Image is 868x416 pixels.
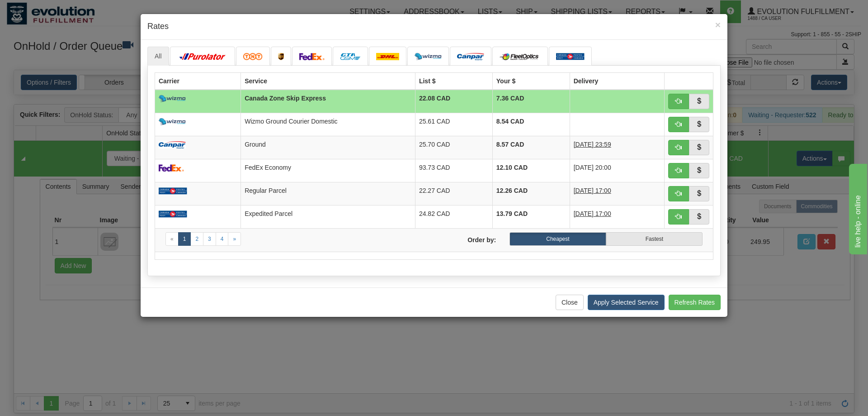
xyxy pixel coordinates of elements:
[415,159,492,182] td: 93.73 CAD
[147,21,721,33] h4: Rates
[241,113,415,136] td: Wizmo Ground Courier Domestic
[299,53,325,60] img: FedEx.png
[570,205,664,228] td: 1 Day
[715,20,721,29] button: Close
[159,210,187,218] img: Canada_post.png
[556,295,584,310] button: Close
[669,295,721,310] button: Refresh Rates
[159,95,186,102] img: wizmo.png
[509,232,606,246] label: Cheapest
[7,5,84,16] div: live help - online
[847,162,867,254] iframe: chat widget
[500,53,541,60] img: CarrierLogo_10182.png
[203,232,216,246] a: 3
[278,53,284,60] img: ups.png
[243,53,263,60] img: tnt.png
[492,72,570,90] th: Your $
[556,53,585,60] img: Canada_post.png
[570,182,664,205] td: 3 Days
[159,164,184,172] img: FedEx.png
[415,72,492,90] th: List $
[588,295,665,310] button: Apply Selected Service
[715,19,721,30] span: ×
[415,182,492,205] td: 22.27 CAD
[165,232,179,246] a: Previous
[178,232,191,246] a: 1
[492,205,570,228] td: 13.79 CAD
[233,236,236,242] span: »
[415,53,442,60] img: wizmo.png
[177,53,228,60] img: purolator.png
[241,90,415,113] td: Canada Zone Skip Express
[492,159,570,182] td: 12.10 CAD
[159,141,186,148] img: campar.png
[241,136,415,159] td: Ground
[492,182,570,205] td: 12.26 CAD
[492,136,570,159] td: 8.57 CAD
[159,187,187,195] img: Canada_post.png
[606,232,703,246] label: Fastest
[415,136,492,159] td: 25.70 CAD
[155,72,241,90] th: Carrier
[340,53,361,60] img: CarrierLogo_10191.png
[570,72,664,90] th: Delivery
[170,236,174,242] span: «
[228,232,241,246] a: Next
[574,164,611,171] span: [DATE] 20:00
[415,205,492,228] td: 24.82 CAD
[415,90,492,113] td: 22.08 CAD
[241,182,415,205] td: Regular Parcel
[216,232,229,246] a: 4
[492,90,570,113] td: 7.36 CAD
[190,232,203,246] a: 2
[159,118,186,125] img: wizmo.png
[574,141,611,148] span: [DATE] 23:59
[147,47,169,66] a: All
[574,187,611,194] span: [DATE] 17:00
[570,136,664,159] td: 2 Days
[434,232,503,244] label: Order by:
[376,53,399,60] img: dhl.png
[241,205,415,228] td: Expedited Parcel
[241,72,415,90] th: Service
[457,53,484,60] img: campar.png
[415,113,492,136] td: 25.61 CAD
[241,159,415,182] td: FedEx Economy
[492,113,570,136] td: 8.54 CAD
[574,210,611,217] span: [DATE] 17:00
